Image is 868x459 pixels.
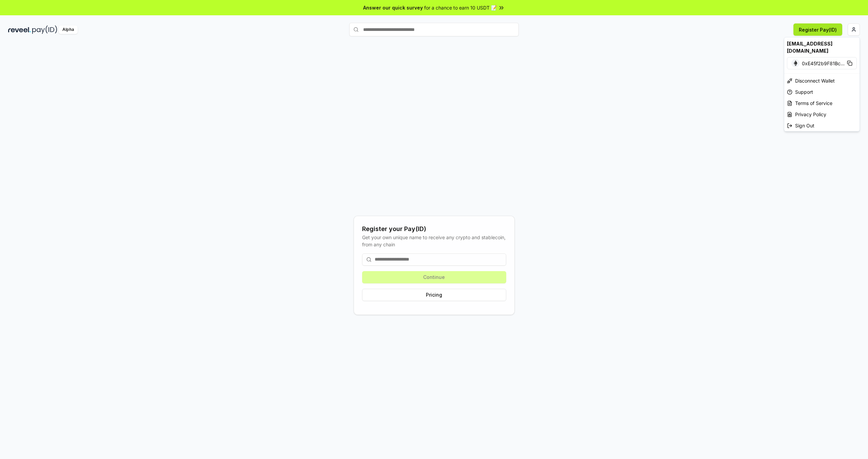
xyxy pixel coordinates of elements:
[784,86,860,98] a: Support
[784,75,860,86] div: Disconnect Wallet
[784,98,860,109] a: Terms of Service
[802,60,845,67] span: 0xE45f2b9F81Bc ...
[784,120,860,131] div: Sign Out
[784,37,860,57] div: [EMAIL_ADDRESS][DOMAIN_NAME]
[791,59,800,67] img: Ethereum
[784,109,860,120] a: Privacy Policy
